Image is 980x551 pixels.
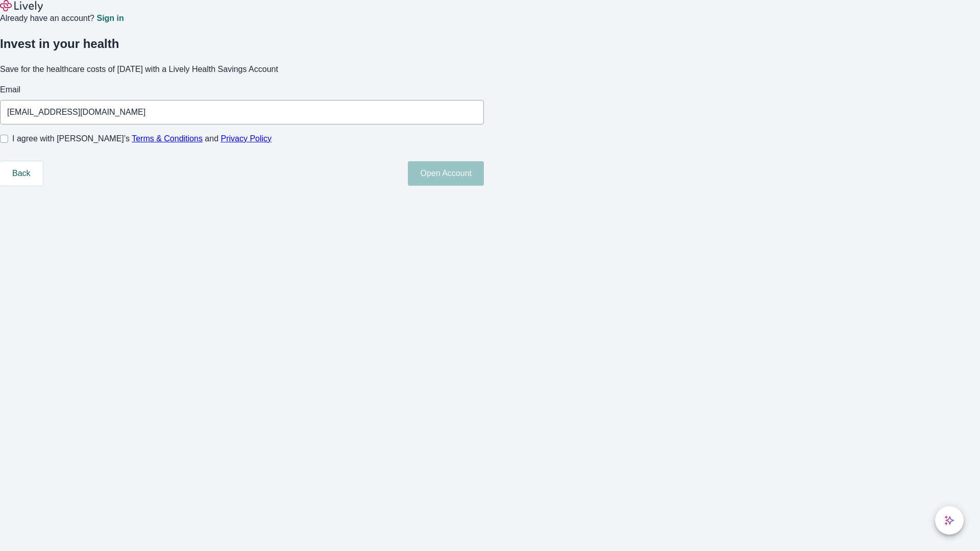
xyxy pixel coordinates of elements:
svg: Lively AI Assistant [944,515,954,525]
a: Sign in [96,14,124,22]
button: chat [935,506,964,535]
a: Privacy Policy [221,134,272,143]
a: Terms & Conditions [132,134,203,143]
span: I agree with [PERSON_NAME]’s and [12,133,272,145]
